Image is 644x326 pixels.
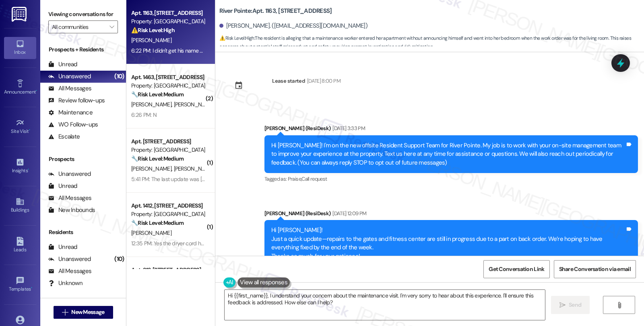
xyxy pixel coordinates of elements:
label: Viewing conversations for [48,8,118,20]
div: Escalate [48,132,80,141]
div: Property: [GEOGRAPHIC_DATA] [131,210,206,218]
div: [PERSON_NAME] (ResiDesk) [264,209,638,220]
a: Leads [4,234,36,256]
span: Share Conversation via email [559,265,631,273]
div: Apt. 912, [STREET_ADDRESS] [131,266,206,274]
b: River Pointe: Apt. 1163, [STREET_ADDRESS] [219,7,332,15]
span: [PERSON_NAME] [131,37,171,44]
strong: ⚠️ Risk Level: High [219,35,254,41]
div: Unread [48,60,77,69]
button: Get Conversation Link [483,260,549,278]
div: Review follow-ups [48,96,105,105]
span: Send [569,301,581,309]
textarea: Hi {{first_name}}, I understand your concern about the maintenance visit. I'm very sorry to hear ... [225,290,545,320]
span: : The resident is alleging that a maintenance worker entered her apartment without announcing him... [219,34,644,51]
button: Send [551,296,590,314]
div: Property: [GEOGRAPHIC_DATA] [131,17,206,26]
strong: 🔧 Risk Level: Medium [131,91,184,98]
div: Residents [40,228,126,236]
button: Share Conversation via email [554,260,636,278]
div: Hi [PERSON_NAME]! I'm on the new offsite Resident Support Team for River Pointe. My job is to wor... [271,141,625,167]
div: Unanswered [48,255,91,263]
span: [PERSON_NAME] [131,165,174,172]
div: [DATE] 3:33 PM [330,124,365,132]
div: [DATE] 8:00 PM [305,77,341,85]
div: Unread [48,182,77,190]
span: [PERSON_NAME] [174,101,214,108]
a: Templates • [4,274,36,295]
i:  [109,24,114,30]
div: Unanswered [48,170,91,178]
div: Apt. 1463, [STREET_ADDRESS] [131,73,206,81]
div: 5:41 PM: The last update was [DATE]. They said they needed to order new weather stripping. [131,175,347,183]
div: All Messages [48,194,91,202]
span: • [29,127,30,133]
div: WO Follow-ups [48,120,98,129]
img: ResiDesk Logo [12,7,28,22]
span: [PERSON_NAME] [131,101,174,108]
span: • [28,167,29,172]
strong: 🔧 Risk Level: Medium [131,219,184,226]
div: 6:22 PM: I didn't get his name and I didn't ask why he did it because he already had a attitude [131,47,349,54]
i:  [616,302,622,308]
span: Praise , [288,175,301,182]
div: Tagged as: [264,173,638,185]
a: Inbox [4,37,36,59]
div: 6:26 PM: N [131,111,157,118]
strong: ⚠️ Risk Level: High [131,26,175,34]
div: Apt. 1163, [STREET_ADDRESS] [131,9,206,17]
span: [PERSON_NAME] [131,229,171,236]
div: All Messages [48,84,91,93]
span: Get Conversation Link [489,265,544,273]
button: New Message [54,306,113,319]
span: Call request [301,175,327,182]
div: (10) [112,70,126,83]
div: 12:35 PM: Yes the dryer cord has been installed, the only things that need to be done now is the ... [131,240,579,247]
div: [PERSON_NAME] (ResiDesk) [264,124,638,135]
span: • [31,285,32,291]
div: Property: [GEOGRAPHIC_DATA] [131,81,206,90]
div: Hi [PERSON_NAME]! Just a quick update—repairs to the gates and fitness center are still in progre... [271,226,625,261]
div: Property: [GEOGRAPHIC_DATA] [131,146,206,154]
div: Apt. [STREET_ADDRESS] [131,137,206,146]
span: [PERSON_NAME][GEOGRAPHIC_DATA] [174,165,265,172]
span: New Message [71,308,104,316]
div: Prospects + Residents [40,45,126,54]
span: • [36,88,37,94]
div: Apt. 1412, [STREET_ADDRESS] [131,202,206,210]
div: Lease started [272,77,305,85]
a: Site Visit • [4,116,36,138]
div: Maintenance [48,108,93,117]
div: New Inbounds [48,206,95,214]
div: [PERSON_NAME]. ([EMAIL_ADDRESS][DOMAIN_NAME]) [219,22,367,30]
div: Unread [48,243,77,251]
div: Unanswered [48,72,91,81]
strong: 🔧 Risk Level: Medium [131,155,184,162]
div: [DATE] 12:09 PM [330,209,366,218]
i:  [559,302,566,308]
i:  [62,309,68,316]
div: Prospects [40,155,126,163]
div: All Messages [48,267,91,275]
a: Buildings [4,195,36,216]
input: All communities [52,20,105,33]
div: Unknown [48,279,83,287]
a: Insights • [4,155,36,177]
div: (10) [112,253,126,265]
